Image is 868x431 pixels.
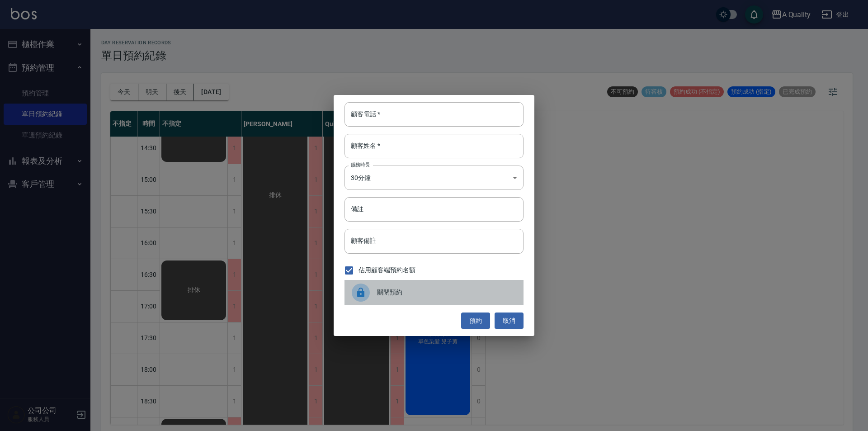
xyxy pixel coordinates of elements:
[344,280,524,305] div: 關閉預約
[461,313,490,329] button: 預約
[377,288,516,297] span: 關閉預約
[495,313,524,329] button: 取消
[344,166,524,190] div: 30分鐘
[351,161,370,168] label: 服務時長
[359,265,415,275] span: 佔用顧客端預約名額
